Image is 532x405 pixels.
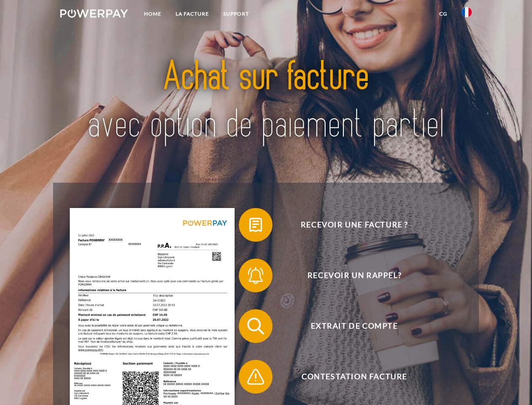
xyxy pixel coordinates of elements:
[60,9,128,18] img: logo-powerpay-white.svg
[432,6,454,22] a: CG
[251,208,457,242] span: Recevoir une facture ?
[245,366,266,387] img: qb_warning.svg
[168,6,216,22] a: LA FACTURE
[245,316,266,337] img: qb_search.svg
[137,6,168,22] a: Home
[216,6,256,22] a: Support
[245,214,266,235] img: qb_bill.svg
[462,7,472,17] img: fr
[239,360,458,394] button: Contestation Facture
[245,265,266,286] img: qb_bell.svg
[239,259,458,292] button: Recevoir un rappel?
[251,309,457,343] span: Extrait de compte
[251,360,457,394] span: Contestation Facture
[239,208,458,242] button: Recevoir une facture ?
[251,259,457,292] span: Recevoir un rappel?
[80,40,452,162] img: title-powerpay_fr.svg
[239,309,458,343] button: Extrait de compte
